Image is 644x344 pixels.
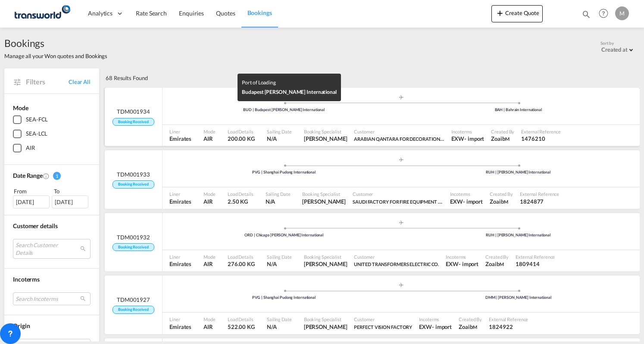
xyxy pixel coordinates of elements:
[353,191,443,197] span: Customer
[396,95,406,99] md-icon: assets/icons/custom/roll-o-plane.svg
[117,233,150,241] span: TDM001932
[4,52,107,60] span: Manage all your Won quotes and Bookings
[490,198,513,205] span: Zoaib M
[13,222,57,229] span: Customer details
[500,261,504,267] span: M
[13,322,30,329] span: Origin
[491,5,543,22] button: icon-plus 400-fgCreate Quote
[451,135,484,143] span: EXW import
[113,118,154,126] span: Booking Received
[228,254,255,260] span: Load Details
[4,36,107,50] span: Bookings
[203,260,216,268] span: AIR
[601,46,628,53] div: Created at
[520,191,559,197] span: External Reference
[13,187,91,208] span: From To [DATE][DATE]
[596,6,615,22] div: Help
[43,173,50,180] md-icon: Created On
[113,243,154,251] span: Booking Received
[396,158,406,162] md-icon: assets/icons/custom/roll-o-plane.svg
[304,128,347,135] span: Booking Specialist
[13,172,43,179] span: Date Range
[495,8,505,18] md-icon: icon-plus 400-fg
[354,135,444,143] span: ARABIAN QANTARA FOR DECORATION CO
[117,170,150,178] span: TDM001933
[247,9,272,16] span: Bookings
[169,316,191,322] span: Liner
[396,220,406,225] md-icon: assets/icons/custom/roll-o-plane.svg
[459,316,482,322] span: Created By
[228,260,255,267] span: 276.00 KG
[267,135,292,143] span: N/A
[353,198,443,205] span: SAUDI FACTORY FOR FIRE EQUIPMENT CO.(SFFECO)
[354,316,412,322] span: Customer
[432,323,452,331] div: - import
[203,198,216,205] span: AIR
[516,260,555,268] span: 1809414
[53,172,61,180] span: 1
[451,135,464,143] div: EXW
[228,128,255,135] span: Load Details
[596,6,611,21] span: Help
[304,323,347,331] span: Mohammed Shahil
[520,198,559,205] span: 1824877
[304,260,347,268] span: Mohammed Shahil
[267,254,292,260] span: Sailing Date
[13,115,91,124] md-checkbox: SEA-FCL
[113,180,154,189] span: Booking Received
[354,261,439,267] span: UNITED TRANSFORMERS ELECTRIC CO.
[401,232,636,238] div: RUH | [PERSON_NAME] International
[419,316,452,322] span: Incoterms
[113,306,154,314] span: Booking Received
[26,115,48,124] div: SEA-FCL
[203,254,216,260] span: Mode
[446,260,478,268] span: EXW import
[13,4,71,23] img: 1a84b2306ded11f09c1219774cd0a0fe.png
[13,195,50,208] div: [DATE]
[266,191,291,197] span: Sailing Date
[396,283,406,287] md-icon: assets/icons/custom/roll-o-plane.svg
[302,191,346,197] span: Booking Specialist
[401,107,636,113] div: BAH | Bahrain International
[117,296,150,304] span: TDM001927
[169,260,191,268] span: Emirates
[304,316,347,322] span: Booking Specialist
[267,323,292,331] span: N/A
[13,130,91,138] md-checkbox: SEA-LCL
[304,254,347,260] span: Booking Specialist
[446,260,459,268] div: EXW
[203,191,216,197] span: Mode
[521,135,560,143] span: 1476210
[419,323,432,331] div: EXW
[302,198,346,205] span: Mohammed Shahil
[615,6,629,20] div: M
[228,198,248,205] span: 2.50 KG
[450,198,483,205] span: EXW import
[203,323,216,331] span: AIR
[491,128,514,135] span: Created By
[473,324,477,330] span: M
[267,260,292,268] span: N/A
[169,323,191,331] span: Emirates
[459,323,482,331] span: Zoaib M
[216,9,235,17] span: Quotes
[26,144,35,152] div: AIR
[169,135,191,143] span: Emirates
[242,87,336,97] div: Budapest [PERSON_NAME] International
[228,316,255,322] span: Load Details
[266,198,291,205] span: N/A
[401,295,636,301] div: DMM | [PERSON_NAME] International
[450,191,483,197] span: Incoterms
[106,68,147,87] div: 68 Results Found
[105,276,640,334] div: TDM001927 Booking Received assets/icons/custom/ship-fill.svgassets/icons/custom/roll-o-plane.svgP...
[53,187,91,195] div: To
[464,135,484,143] div: - import
[117,108,150,115] span: TDM001934
[401,170,636,175] div: RUH | [PERSON_NAME] International
[490,191,513,197] span: Created By
[105,150,640,209] div: TDM001933 Booking Received assets/icons/custom/ship-fill.svgassets/icons/custom/roll-o-plane.svgP...
[354,323,412,331] span: PERFECT VISION FACTORY
[88,9,113,18] span: Analytics
[203,128,216,135] span: Mode
[169,254,191,260] span: Liner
